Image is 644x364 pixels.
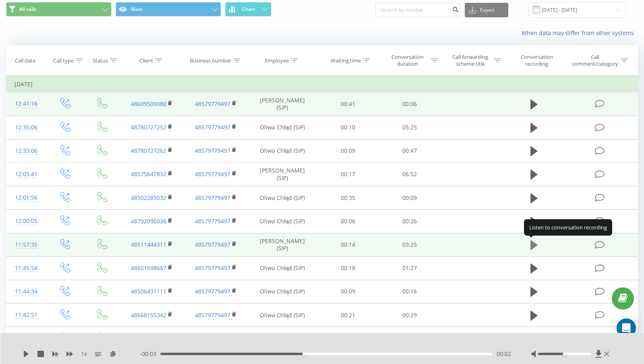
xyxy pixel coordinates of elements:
a: When data may differ from other systems [522,29,638,37]
td: Oliwa Chłąd (SIP) [248,256,317,280]
div: Call type [53,57,74,64]
div: 12:35:06 [14,120,37,135]
td: 00:09 [317,139,379,162]
div: Waiting time [331,57,361,64]
td: 00:02 [317,327,379,350]
a: 48511444311 [131,241,166,248]
a: 48575647832 [131,170,166,178]
td: 00:14 [317,233,379,256]
div: 12:05:41 [14,166,37,182]
td: Oliwa Chłąd (SIP) [248,186,317,210]
td: 00:35 [317,186,379,210]
td: 00:18 [317,256,379,280]
input: Search by number [375,3,461,17]
td: 00:03 [379,327,440,350]
div: 11:45:54 [14,260,37,276]
td: 01:27 [379,256,440,280]
a: 48502285032 [131,194,166,202]
a: 48579779497 [195,241,230,248]
td: Oliwa Chłąd (SIP) [248,116,317,139]
td: 00:29 [379,304,440,327]
td: Oliwa Chłąd (SIP) [248,327,317,350]
div: Listen to conversation recording [524,219,612,235]
div: Call comment/category [572,54,619,67]
td: 06:52 [379,162,440,186]
div: Business number [190,57,231,64]
a: 48579779497 [195,170,230,178]
td: Oliwa Chłąd (SIP) [248,304,317,327]
a: 48579779497 [195,264,230,272]
a: 48579779497 [195,217,230,225]
td: [PERSON_NAME] (SIP) [248,233,317,256]
td: 00:47 [379,139,440,162]
div: Accessibility label [302,352,306,356]
td: 00:10 [317,116,379,139]
td: 00:06 [317,210,379,233]
td: Oliwa Chłąd (SIP) [248,139,317,162]
a: 48601598687 [131,264,166,272]
a: 48579779497 [195,311,230,319]
div: 11:44:34 [14,284,37,300]
span: 00:02 [497,350,511,358]
td: 00:26 [379,210,440,233]
td: [PERSON_NAME] (SIP) [248,162,317,186]
div: Employee [265,57,289,64]
span: All calls [19,6,36,12]
div: Call forwarding scheme title [449,54,492,67]
td: Oliwa Chłąd (SIP) [248,280,317,303]
div: 12:33:06 [14,143,37,159]
a: 48780727252 [131,123,166,131]
td: 00:41 [317,92,379,116]
div: 11:57:35 [14,237,37,253]
div: 12:00:05 [14,213,37,229]
div: 11:41:38 [14,331,37,346]
div: Conversation recording [512,54,562,67]
span: 1 x [81,350,87,358]
a: 48609509080 [131,100,166,108]
div: Accessibility label [563,352,566,356]
div: Conversation duration [386,54,429,67]
span: Chart [242,6,255,12]
a: 48668155342 [131,311,166,319]
a: 48780727262 [131,147,166,154]
td: 00:06 [379,92,440,116]
td: Oliwa Chłąd (SIP) [248,210,317,233]
div: 12:01:56 [14,190,37,206]
div: Call date [15,57,35,64]
td: 00:09 [379,186,440,210]
a: 48579779497 [195,147,230,154]
span: - 00:03 [140,350,160,358]
td: 05:25 [379,116,440,139]
a: 48579779497 [195,287,230,295]
div: Open Intercom Messenger [617,318,636,338]
div: Status [93,57,108,64]
button: All calls [6,2,112,17]
a: 48506431111 [131,287,166,295]
td: 00:09 [317,280,379,303]
a: 48792096036 [131,217,166,225]
td: 00:21 [317,304,379,327]
a: 48579779497 [195,100,230,108]
button: Chart [225,2,271,17]
button: Main [116,2,221,17]
td: [DATE] [6,76,638,92]
a: 48579779497 [195,194,230,202]
td: 00:16 [379,280,440,303]
div: Client [139,57,153,64]
div: 12:41:16 [14,96,37,112]
td: 03:25 [379,233,440,256]
td: [PERSON_NAME] (SIP) [248,92,317,116]
a: 48579779497 [195,123,230,131]
button: Export [465,3,508,17]
td: 00:17 [317,162,379,186]
div: 11:42:51 [14,307,37,323]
